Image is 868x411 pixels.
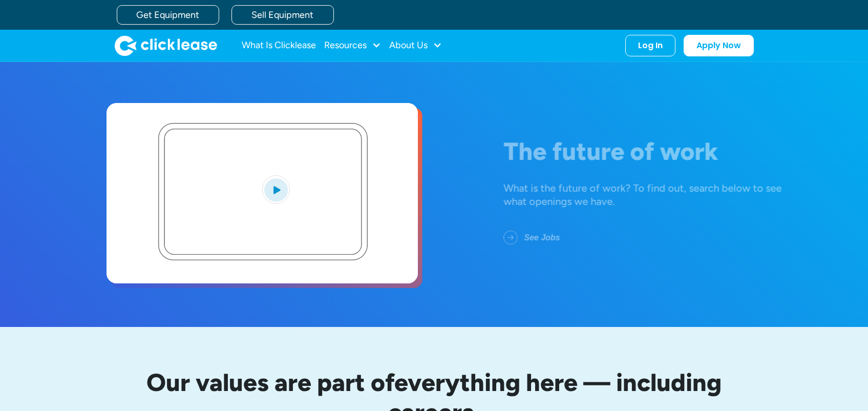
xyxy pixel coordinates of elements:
[117,5,219,25] a: Get Equipment
[503,181,807,208] div: What is the future of work? To find out, search below to see what openings we have.
[115,35,217,56] a: home
[324,35,381,56] div: Resources
[242,35,316,56] a: What Is Clicklease
[503,224,576,251] a: See Jobs
[684,35,754,56] a: Apply Now
[503,138,807,165] h1: The future of work
[115,35,217,56] img: Clicklease logo
[389,35,442,56] div: About Us
[107,103,418,283] a: open lightbox
[231,5,334,25] a: Sell Equipment
[262,175,290,204] img: Blue play button logo on a light blue circular background
[638,40,663,51] div: Log In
